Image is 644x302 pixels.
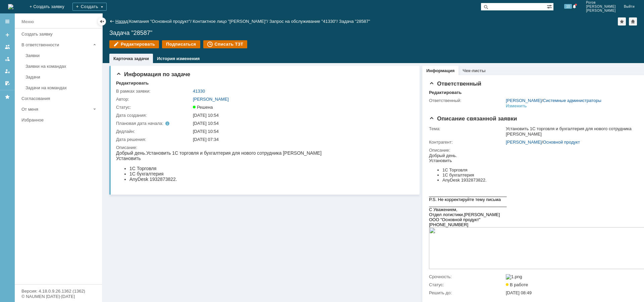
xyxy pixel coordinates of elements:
div: Дата решения: [116,137,192,142]
a: Мои заявки [2,66,13,77]
div: Сделать домашней страницей [629,17,637,26]
div: Решить до: [429,290,504,296]
li: 1С бухгалтерия [13,21,206,26]
span: Решена [193,105,213,110]
div: От меня [21,107,91,112]
div: В ответственности [21,42,91,47]
a: Заявки на командах [2,42,13,52]
a: [PERSON_NAME] [193,97,229,102]
div: Задачи [25,74,98,80]
a: Мои согласования [2,78,13,89]
a: Информация [426,68,454,73]
div: Дата создания: [116,113,192,118]
div: Дедлайн: [116,129,192,134]
span: Описание связанной заявки [429,115,517,122]
div: Описание: [116,145,414,150]
span: Расширенный поиск [547,3,553,9]
li: AnyDesk 1932873822. [13,24,235,30]
a: Согласования [19,93,101,104]
li: 1С Торговля [13,14,235,19]
div: [DATE] 10:54 [193,113,413,118]
div: Ответственный: [429,98,504,103]
a: Создать заявку [2,30,13,40]
div: [DATE] 07:34 [193,137,413,142]
div: Срочность: [429,274,504,280]
a: Перейти на домашнюю страницу [8,4,13,9]
a: 41330 [193,89,205,94]
span: Информация по задаче [116,71,190,78]
span: 10 [564,4,572,9]
a: Карточка задачи [113,56,149,61]
span: Рогов [586,1,616,5]
div: Редактировать [116,81,149,86]
div: Создать заявку [21,32,98,37]
div: Статус: [429,282,504,288]
a: История изменения [157,56,200,61]
div: Добавить в избранное [618,17,626,26]
a: Заявки [23,50,101,61]
div: / [129,19,193,24]
div: Плановая дата начала: [116,121,183,126]
a: [PERSON_NAME] [506,98,542,103]
a: Запрос на обслуживание "41330" [269,19,337,24]
div: Задача "28587" [109,30,637,36]
div: Автор: [116,97,192,102]
div: / [269,19,339,24]
div: Согласования [21,96,98,101]
div: Статус: [116,105,192,110]
div: Скрыть меню [98,17,106,26]
div: [DATE] 10:54 [193,121,413,126]
a: Создать заявку [19,29,101,39]
li: 1С Торговля [13,15,206,21]
a: Компания "Основной продукт" [129,19,191,24]
a: Задачи [23,72,101,82]
div: [DATE] 10:54 [193,129,413,134]
img: logo [8,4,13,9]
a: Заявки в моей ответственности [2,54,13,64]
div: В рамках заявки: [116,89,192,94]
img: 1.png [506,274,522,280]
div: Создать [72,3,107,11]
a: Системные администраторы [543,98,601,103]
li: AnyDesk 1932873822. [13,26,206,32]
a: Заявки на командах [23,61,101,71]
a: Контактное лицо "[PERSON_NAME]" [193,19,267,24]
span: [DATE] 08:49 [506,290,532,295]
span: Ответственный [429,81,481,87]
div: / [193,19,269,24]
div: Тема: [429,126,504,132]
div: Задача "28587" [339,19,370,24]
div: Заявки на командах [25,64,98,69]
span: В работе [506,282,528,287]
div: Избранное [21,117,91,122]
a: Задачи на командах [23,83,101,93]
a: Чек-листы [463,68,485,73]
div: Версия: 4.18.0.9.26.1362 (1362) [21,289,95,293]
li: 1С бухгалтерия [13,19,235,24]
span: [PERSON_NAME] [586,9,616,13]
div: Редактировать [429,90,462,95]
div: | [128,18,129,23]
span: [PERSON_NAME] [35,59,71,64]
div: Меню [21,18,34,26]
div: Изменить [506,103,527,109]
span: [PERSON_NAME] [586,5,616,9]
div: Заявки [25,53,98,58]
div: Задачи на командах [25,85,98,90]
a: [PERSON_NAME] [506,140,542,145]
a: Назад [115,19,128,24]
div: / [506,98,601,103]
div: © NAUMEN [DATE]-[DATE] [21,294,95,299]
div: Контрагент: [429,140,504,145]
a: Основной продукт [543,140,580,145]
